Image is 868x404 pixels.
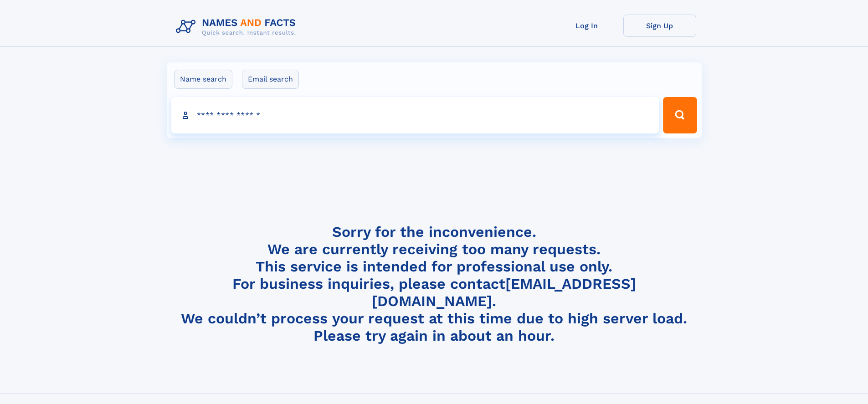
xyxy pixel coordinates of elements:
[174,70,232,89] label: Name search
[172,15,303,39] img: Logo Names and Facts
[372,275,636,310] a: [EMAIL_ADDRESS][DOMAIN_NAME]
[172,223,696,345] h4: Sorry for the inconvenience. We are currently receiving too many requests. This service is intend...
[171,97,659,133] input: search input
[550,15,623,37] a: Log In
[242,70,299,89] label: Email search
[663,97,697,133] button: Search Button
[623,15,696,37] a: Sign Up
